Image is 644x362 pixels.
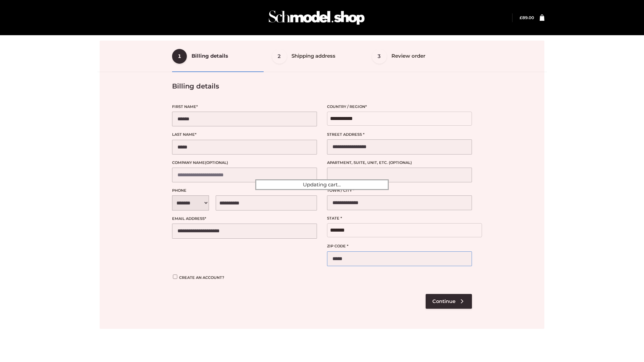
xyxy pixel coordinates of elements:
div: Updating cart... [255,179,389,190]
span: £ [520,15,522,20]
bdi: 89.00 [520,15,534,20]
img: Schmodel Admin 964 [266,4,367,31]
a: £89.00 [520,15,534,20]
